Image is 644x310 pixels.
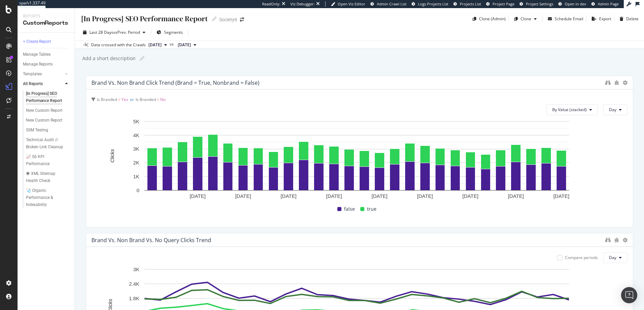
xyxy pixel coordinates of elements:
button: Export [589,14,611,24]
a: 🩺 Organic Performance & Indexability [26,187,70,208]
a: Technical Audit // Broken Link Cleanup [26,136,70,151]
a: Open Viz Editor [331,1,365,7]
text: [DATE] [463,193,478,199]
svg: A chart. [91,118,622,204]
text: 3K [133,266,139,272]
div: Manage Reports [23,61,53,68]
span: Open Viz Editor [338,1,365,6]
div: Data crossed with the Crawls [91,42,146,48]
a: New Custom Report [26,117,70,124]
span: = [118,97,120,102]
span: Last 28 Days [89,29,113,35]
button: [DATE] [175,41,199,49]
div: Open Intercom Messenger [621,287,637,303]
button: Clone [511,14,539,24]
text: 0 [137,187,139,193]
span: Open in dev [565,1,586,6]
a: Project Settings [520,1,553,7]
div: bug [614,80,619,85]
div: Compare periods [565,255,598,260]
span: Projects List [460,1,481,6]
span: 2025 Sep. 20th [148,42,162,48]
text: [DATE] [553,193,569,199]
a: Open in dev [558,1,586,7]
div: + Create Report [23,38,51,45]
div: ReadOnly: [262,1,280,7]
a: All Reports [23,80,63,87]
div: New Custom Report [26,107,62,114]
div: [In Progress] SEO Performance Report [26,90,66,104]
div: Add a short description [82,55,136,62]
text: 3K [133,146,139,152]
div: New Custom Report [26,117,62,124]
text: 5K [133,119,139,124]
text: [DATE] [508,193,524,199]
div: binoculars [605,237,611,242]
span: Project Settings [526,1,553,6]
span: Admin Crawl List [377,1,407,6]
text: [DATE] [281,193,297,199]
text: 2K [133,160,139,165]
text: 1K [133,174,139,179]
text: Clicks [109,149,115,162]
span: = [157,97,159,102]
div: CustomReports [23,19,69,27]
button: Segments [154,27,186,38]
div: bug [614,238,619,242]
i: Edit report name [140,56,144,61]
span: Yes [121,97,128,102]
div: Clone (Admin) [479,16,506,22]
div: Reports [23,14,69,19]
span: Day [609,107,616,112]
div: All Reports [23,80,43,87]
a: Templates [23,71,63,78]
div: Brand vs. Non Brand Click Trend (Brand = True, Nonbrand = False)Is Branded = YesorIs Branded = No... [86,76,633,228]
text: [DATE] [326,193,342,199]
div: 🩺 Organic Performance & Indexability [26,187,66,208]
a: SSM Testing [26,127,70,134]
div: [In Progress] SEO Performance Report [80,14,208,24]
button: Last 28 DaysvsPrev. Period [80,27,148,38]
div: Templates [23,71,42,78]
span: Day [609,255,616,260]
a: New Custom Report [26,107,70,114]
a: Logs Projects List [412,1,448,7]
a: 📈 S6 KPI Performance [26,153,70,167]
a: Manage Reports [23,61,70,68]
a: [In Progress] SEO Performance Report [26,90,70,104]
a: Projects List [453,1,481,7]
a: 🕷 XML Sitemap Health Check [26,170,70,184]
button: Day [603,252,627,263]
text: 1.8K [129,295,139,301]
a: Admin Page [591,1,619,7]
div: arrow-right-arrow-left [240,17,244,22]
div: Technical Audit // Broken Link Cleanup [26,136,66,151]
span: Is Branded [136,97,156,102]
span: true [367,205,376,213]
button: Delete [617,14,639,24]
div: 🕷 XML Sitemap Health Check [26,170,65,184]
i: Edit report name [212,17,217,21]
span: No [160,97,166,102]
button: Day [603,104,627,115]
div: 📈 S6 KPI Performance [26,153,64,167]
span: Project Page [493,1,514,6]
text: [DATE] [190,193,205,199]
div: binoculars [605,80,611,85]
div: Brand vs. Non Brand Click Trend (Brand = True, Nonbrand = False) [91,79,259,86]
div: SSM Testing [26,127,48,134]
div: Brand vs. Non Brand vs. No Query Clicks Trend [91,237,211,243]
text: 2.4K [129,281,139,287]
a: Manage Tables [23,51,70,58]
span: Is Branded [97,97,117,102]
span: 2025 Aug. 19th [178,42,191,48]
div: Export [599,16,611,22]
span: Admin Page [598,1,619,6]
text: [DATE] [417,193,433,199]
span: vs [170,41,175,47]
a: + Create Report [23,38,70,45]
button: Schedule Email [545,14,583,24]
span: false [344,205,355,213]
a: Project Page [486,1,514,7]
